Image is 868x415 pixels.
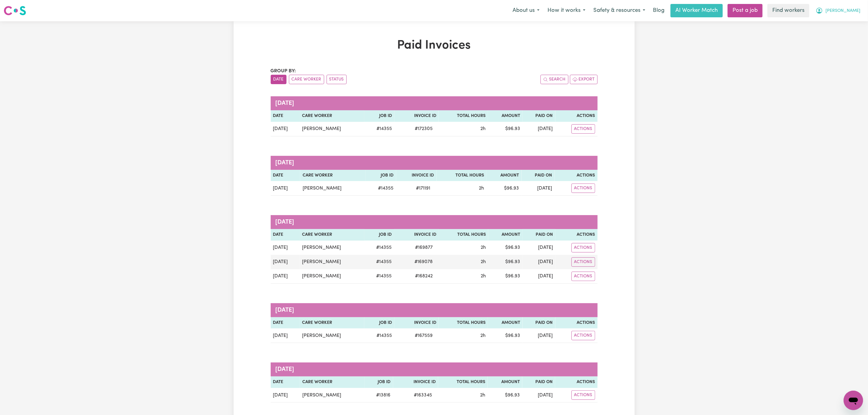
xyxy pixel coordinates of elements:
[411,125,436,132] span: # 172305
[271,38,598,53] h1: Paid Invoices
[300,122,364,136] td: [PERSON_NAME]
[555,317,598,329] th: Actions
[271,75,286,84] button: sort invoices by date
[488,388,522,403] td: $ 96.93
[300,255,364,269] td: [PERSON_NAME]
[488,269,523,284] td: $ 96.93
[589,4,649,17] button: Safety & resources
[271,362,598,376] caption: [DATE]
[4,5,26,16] img: Careseekers logo
[394,229,439,241] th: Invoice ID
[271,376,300,388] th: Date
[488,376,522,388] th: Amount
[555,229,598,241] th: Actions
[825,8,860,14] span: [PERSON_NAME]
[523,255,555,269] td: [DATE]
[479,186,484,191] span: 2 hours
[271,303,598,317] caption: [DATE]
[364,229,394,241] th: Job ID
[271,255,300,269] td: [DATE]
[481,245,486,250] span: 2 hours
[481,259,486,264] span: 2 hours
[412,273,437,280] span: # 168242
[271,156,598,170] caption: [DATE]
[812,4,864,17] button: My Account
[300,328,364,343] td: [PERSON_NAME]
[364,269,394,284] td: # 14355
[555,376,597,388] th: Actions
[571,390,595,400] button: Actions
[300,317,364,329] th: Care Worker
[571,124,595,134] button: Actions
[480,126,485,131] span: 2 hours
[728,4,763,17] a: Post a job
[393,376,438,388] th: Invoice ID
[523,122,555,136] td: [DATE]
[365,388,393,403] td: # 13816
[544,4,589,17] button: How it works
[411,332,436,339] span: # 167559
[437,170,487,181] th: Total Hours
[488,255,523,269] td: $ 96.93
[364,317,394,329] th: Job ID
[571,272,595,281] button: Actions
[522,181,555,196] td: [DATE]
[523,317,555,329] th: Paid On
[540,75,568,84] button: Search
[438,376,488,388] th: Total Hours
[488,317,523,329] th: Amount
[570,75,598,84] button: Export
[571,331,595,340] button: Actions
[488,241,523,255] td: $ 96.93
[522,388,555,403] td: [DATE]
[480,393,485,398] span: 2 hours
[439,229,488,241] th: Total Hours
[671,4,723,17] a: AI Worker Match
[509,4,544,17] button: About us
[271,170,300,181] th: Date
[364,255,394,269] td: # 14355
[271,215,598,229] caption: [DATE]
[271,328,300,343] td: [DATE]
[571,183,595,193] button: Actions
[411,258,437,266] span: # 169078
[300,241,364,255] td: [PERSON_NAME]
[523,269,555,284] td: [DATE]
[571,257,595,267] button: Actions
[488,110,523,122] th: Amount
[271,96,598,110] caption: [DATE]
[480,333,485,338] span: 2 hours
[300,388,365,403] td: [PERSON_NAME]
[523,241,555,255] td: [DATE]
[271,69,296,74] span: Group by:
[4,4,26,18] a: Careseekers logo
[844,391,863,410] iframe: Button to launch messaging window, conversation in progress
[271,229,300,241] th: Date
[271,122,300,136] td: [DATE]
[271,269,300,284] td: [DATE]
[555,110,598,122] th: Actions
[394,110,439,122] th: Invoice ID
[486,181,521,196] td: $ 96.93
[271,181,300,196] td: [DATE]
[300,110,364,122] th: Care Worker
[364,241,394,255] td: # 14355
[481,274,486,279] span: 2 hours
[523,328,555,343] td: [DATE]
[523,229,555,241] th: Paid On
[410,392,436,399] span: # 163345
[413,185,434,192] span: # 171191
[271,388,300,403] td: [DATE]
[364,110,394,122] th: Job ID
[364,328,394,343] td: # 14355
[271,241,300,255] td: [DATE]
[439,317,488,329] th: Total Hours
[300,229,364,241] th: Care Worker
[486,170,521,181] th: Amount
[364,122,394,136] td: # 14355
[327,75,347,84] button: sort invoices by paid status
[300,181,365,196] td: [PERSON_NAME]
[365,170,396,181] th: Job ID
[365,181,396,196] td: # 14355
[300,269,364,284] td: [PERSON_NAME]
